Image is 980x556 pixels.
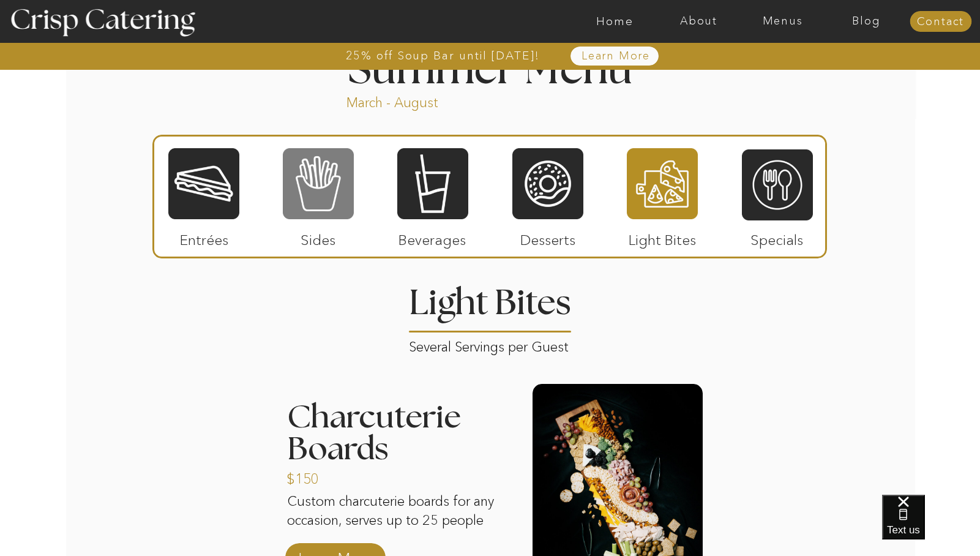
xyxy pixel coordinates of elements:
p: Specials [736,219,818,255]
a: Blog [825,15,908,28]
p: Light Bites [622,219,703,255]
a: $150 [286,458,368,494]
iframe: podium webchat widget bubble [882,495,980,556]
p: Sides [277,219,359,255]
a: Learn More [553,50,679,62]
a: Home [573,15,657,28]
a: About [657,15,741,28]
a: 25% off Soup Bar until [DATE]! [302,50,584,62]
p: Entrées [163,219,245,255]
h2: Light Bites [405,286,576,331]
p: March - August [346,94,515,108]
p: Beverages [392,219,473,255]
a: Contact [910,16,971,28]
p: Desserts [507,219,589,255]
h1: Summer Menu [320,49,660,85]
p: Custom charcuterie boards for any occasion, serves up to 25 people [287,492,497,546]
p: Several Servings per Guest [409,335,572,349]
h3: Charcuterie Boards [287,402,512,466]
a: Menus [741,15,825,28]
